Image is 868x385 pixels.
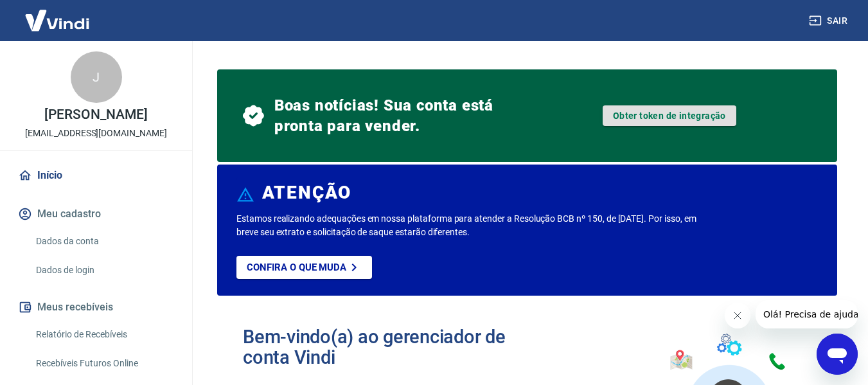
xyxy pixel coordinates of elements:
[603,105,736,126] a: Obter token de integração
[31,321,177,348] a: Relatório de Recebíveis
[31,350,177,377] a: Recebíveis Futuros Online
[806,9,853,33] button: Sair
[247,262,346,273] p: Confira o que muda
[274,95,527,136] span: Boas notícias! Sua conta está pronta para vender.
[44,108,147,121] p: [PERSON_NAME]
[71,51,122,103] div: J
[8,9,108,19] span: Olá! Precisa de ajuda?
[31,257,177,283] a: Dados de login
[756,300,858,328] iframe: Mensagem da empresa
[15,293,177,321] button: Meus recebíveis
[31,228,177,255] a: Dados da conta
[15,161,177,190] a: Início
[243,327,527,368] h2: Bem-vindo(a) ao gerenciador de conta Vindi
[262,186,351,199] h6: ATENÇÃO
[236,212,702,239] p: Estamos realizando adequações em nossa plataforma para atender a Resolução BCB nº 150, de [DATE]....
[236,256,372,279] a: Confira o que muda
[817,334,858,375] iframe: Botão para abrir a janela de mensagens
[15,200,177,228] button: Meu cadastro
[725,303,750,328] iframe: Fechar mensagem
[15,1,99,40] img: Vindi
[25,127,167,140] p: [EMAIL_ADDRESS][DOMAIN_NAME]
